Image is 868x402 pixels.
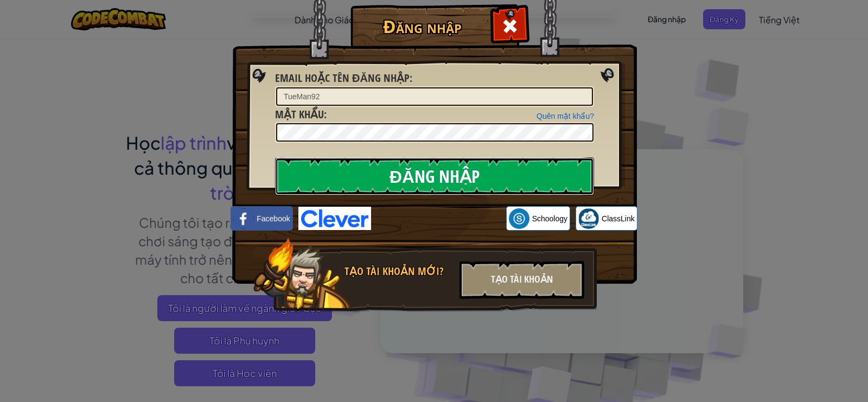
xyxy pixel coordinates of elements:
[532,213,567,224] span: Schoology
[275,157,594,195] input: Đăng nhập
[233,208,254,229] img: facebook_small.png
[275,107,324,122] span: Mật khẩu
[344,264,453,279] div: Tạo tài khoản mới?
[459,261,584,299] div: Tạo tài khoản
[602,213,635,224] span: ClassLink
[298,207,371,230] img: clever-logo-blue.png
[275,71,410,85] span: Email hoặc tên đăng nhập
[578,208,599,229] img: classlink-logo-small.png
[509,208,529,229] img: schoology.png
[353,17,492,36] h1: Đăng nhập
[275,107,327,123] label: :
[275,71,412,86] label: :
[371,207,506,231] iframe: Nút Đăng nhập bằng Google
[537,112,594,120] a: Quên mật khẩu?
[257,213,290,224] span: Facebook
